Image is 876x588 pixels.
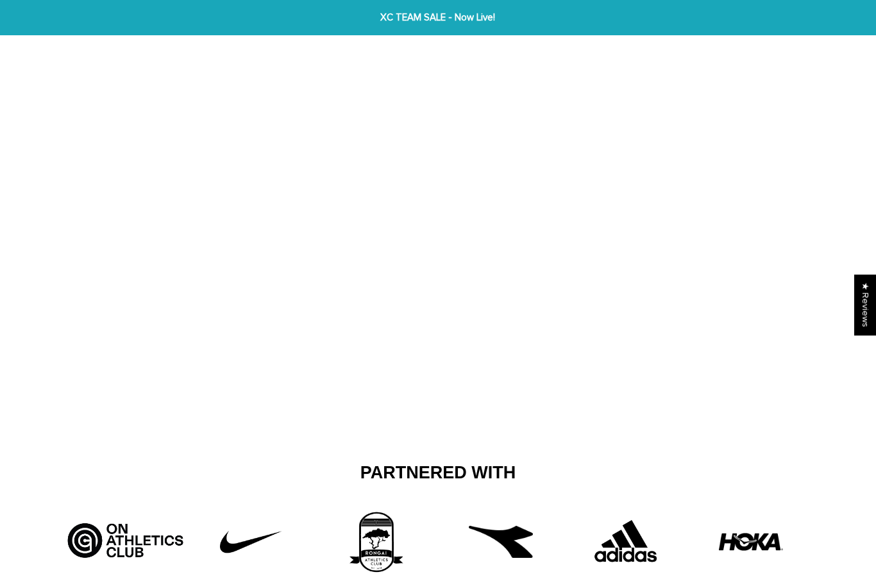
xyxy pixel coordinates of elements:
[203,510,299,574] img: Untitled-1_42f22808-10d6-43b8-a0fd-fffce8cf9462.png
[72,462,804,484] h2: Partnered With
[578,510,674,574] img: Adidas.png
[469,510,533,574] img: free-diadora-logo-icon-download-in-svg-png-gif-file-formats--brand-fashion-pack-logos-icons-28542...
[63,510,188,561] img: Artboard_5_bcd5fb9d-526a-4748-82a7-e4a7ed1c43f8.jpg
[854,274,876,335] div: Click to open Judge.me floating reviews tab
[271,10,605,25] span: XC TEAM SALE - Now Live!
[328,510,424,574] img: 3rd_partner.png
[719,510,783,574] img: HOKA-logo.webp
